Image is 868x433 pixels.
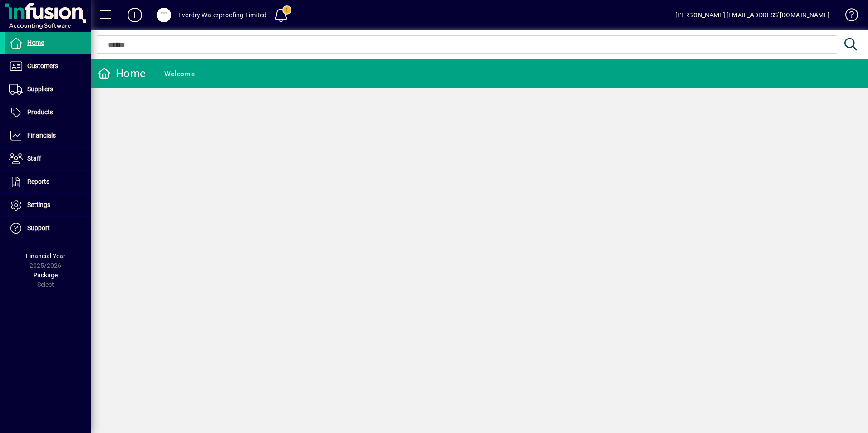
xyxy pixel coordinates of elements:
span: Suppliers [27,85,53,93]
span: Financials [27,132,56,139]
a: Suppliers [5,78,91,101]
a: Products [5,101,91,124]
span: Support [27,224,50,231]
a: Staff [5,148,91,170]
a: Knowledge Base [838,2,857,31]
span: Customers [27,62,58,69]
div: Everdry Waterproofing Limited [178,8,266,22]
div: [PERSON_NAME] [EMAIL_ADDRESS][DOMAIN_NAME] [676,8,829,22]
button: Add [120,7,149,23]
button: Profile [149,7,178,23]
span: Package [33,271,58,279]
a: Financials [5,124,91,147]
div: Home [98,66,146,81]
span: Home [27,39,44,46]
span: Reports [27,178,49,185]
a: Customers [5,55,91,78]
span: Staff [27,155,41,162]
span: Products [27,108,53,116]
a: Settings [5,194,91,216]
span: Settings [27,201,50,208]
span: Financial Year [26,252,65,260]
a: Support [5,217,91,240]
a: Reports [5,171,91,193]
div: Welcome [164,67,195,81]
